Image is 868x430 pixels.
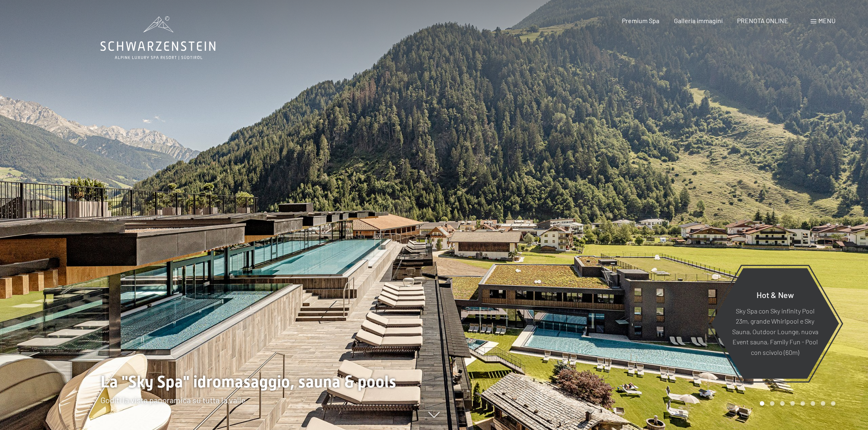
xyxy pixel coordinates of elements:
[790,401,795,406] div: Carousel Page 4
[818,17,835,24] span: Menu
[780,401,785,406] div: Carousel Page 3
[711,268,840,379] a: Hot & New Sky Spa con Sky infinity Pool 23m, grande Whirlpool e Sky Sauna, Outdoor Lounge, nuova ...
[674,17,723,24] a: Galleria immagini
[757,290,794,299] span: Hot & New
[757,401,835,406] div: Carousel Pagination
[811,401,815,406] div: Carousel Page 6
[760,401,764,406] div: Carousel Page 1 (Current Slide)
[731,305,819,357] p: Sky Spa con Sky infinity Pool 23m, grande Whirlpool e Sky Sauna, Outdoor Lounge, nuova Event saun...
[800,401,805,406] div: Carousel Page 5
[737,17,788,24] a: PRENOTA ONLINE
[821,401,825,406] div: Carousel Page 7
[622,17,659,24] a: Premium Spa
[770,401,774,406] div: Carousel Page 2
[831,401,835,406] div: Carousel Page 8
